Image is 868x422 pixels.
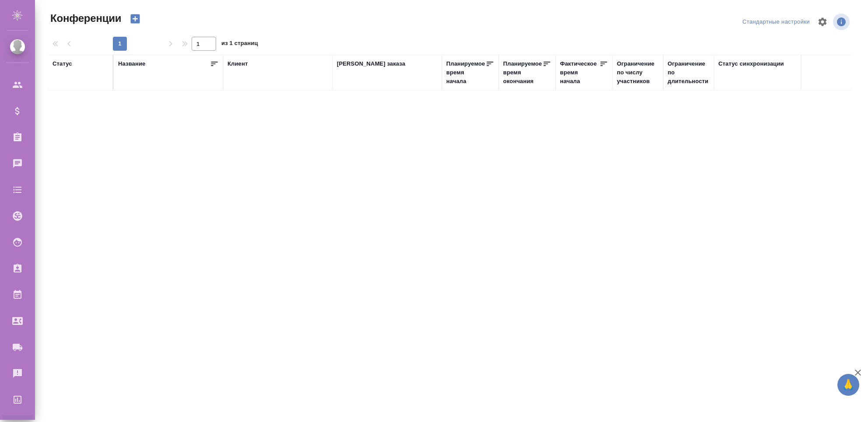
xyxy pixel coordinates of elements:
div: [PERSON_NAME] заказа [337,59,405,68]
div: Планируемое время начала [446,59,486,86]
span: из 1 страниц [221,38,258,51]
div: Фактическое время начала [560,59,599,86]
div: Название [118,59,145,68]
div: Ограничение по числу участников [617,59,659,86]
button: Создать [125,11,146,26]
span: Настроить таблицу [812,11,833,32]
span: Посмотреть информацию [833,14,851,30]
div: Планируемое время окончания [503,59,542,86]
div: Ограничение по длительности [668,59,710,86]
div: split button [740,15,812,29]
button: 🙏 [837,374,859,396]
span: 🙏 [841,376,856,394]
div: Статус [52,59,72,68]
span: Конференции [48,11,121,25]
div: Статус синхронизации [718,59,784,68]
div: Клиент [227,59,248,68]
